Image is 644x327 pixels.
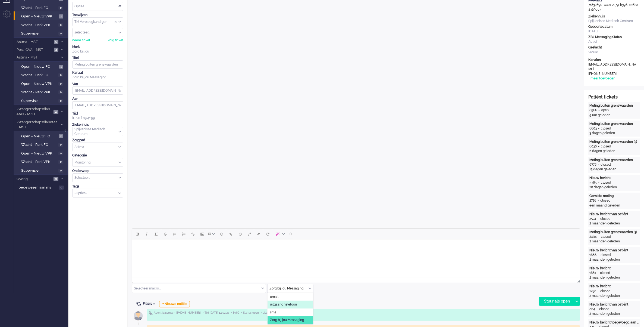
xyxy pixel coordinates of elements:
div: Kanalen [588,58,640,62]
div: Zorg bij jou Messaging [72,75,123,80]
div: [PHONE_NUMBER] [588,72,637,76]
button: Bullet list [170,229,179,239]
a: Toegewezen aan mij 0 [16,184,68,190]
span: Zwangerschapsdiabetes - MZH [16,107,52,117]
div: 8603 [589,126,597,131]
button: Strikethrough [161,229,170,239]
span: Supervisie [21,168,57,173]
div: closed [600,271,610,275]
div: - [597,144,601,149]
span: Wacht - Park VPK [21,159,57,165]
div: closed [601,235,611,239]
div: Tijd [72,111,123,116]
li: email [268,293,313,301]
div: Aan [72,97,123,101]
div: 2 maanden geleden [589,239,639,244]
div: Meting buiten grenswaarden [589,122,639,126]
div: 5 uur geleden [589,113,639,118]
span: Supervisie [21,31,57,36]
div: Nieuw bericht [589,176,639,180]
a: Open - Nieuw FO 2 [16,133,67,139]
div: Categorie [72,153,123,158]
a: Wacht - Park FO 0 [16,72,67,78]
div: 864 [589,307,595,311]
div: 2 maanden geleden [589,221,639,226]
div: [DATE] 09:41:59 [72,111,123,121]
div: Tags [72,184,123,189]
span: Wacht - Park FO [21,73,57,78]
div: Meting buiten grenswaarden [589,103,639,108]
div: 3 dagen geleden [589,131,639,135]
div: volg ticket [108,38,123,43]
div: closed [601,180,611,185]
span: 0 [58,6,63,10]
a: Wacht - Park VPK 0 [16,159,67,165]
div: closed [601,162,611,167]
button: Fullscreen [245,229,254,239]
div: - [597,126,601,131]
div: Gemiste meting [589,194,639,198]
div: closed [601,253,611,257]
li: sms [268,309,313,316]
a: Open - Nieuw FO 1 [16,63,67,69]
div: 5365 [589,180,597,185]
div: 2574 [589,217,596,221]
div: + Nieuwe notitie [159,301,190,307]
button: Insert/edit link [189,229,198,239]
a: Wacht - Park VPK 0 [16,89,67,95]
span: Open - Nieuw VPK [21,151,57,156]
div: Nieuw bericht toegevoegd aan gesprek [589,320,639,325]
a: Open - Nieuw VPK 0 [16,81,67,87]
div: + meer toevoegen [588,76,615,81]
iframe: Rich Text Area [132,239,580,278]
button: Delay message [235,229,245,239]
span: 3 [54,48,58,52]
span: Wacht - Park VPK [21,23,57,28]
div: Vrouw [588,50,640,55]
li: Zorg bij jou Messaging [268,316,313,324]
button: Italic [142,229,152,239]
div: Meting buiten grenswaarden (3) [589,140,639,144]
div: closed [601,144,611,149]
span: Agent isawmsc • [PHONE_NUMBER] [154,311,201,315]
a: Open - Nieuw VPK 0 [16,150,67,156]
div: Geboortedatum [588,24,640,29]
span: 0 [58,152,63,156]
div: - [597,180,601,185]
span: 2 [59,134,63,138]
div: Merk [72,45,123,49]
span: • Tijd [DATE] 14:04:22 [203,311,229,315]
span: 0 [58,160,63,164]
span: email [270,295,278,299]
div: Patiënt tickets [588,94,640,100]
a: Supervisie 0 [16,98,67,104]
span: • uitgaand [261,311,274,315]
span: Wacht - Park VPK [21,90,57,95]
span: 0 [59,186,64,190]
div: Nieuw bericht [589,284,639,289]
div: 13 dagen geleden [589,167,639,172]
div: - [596,289,600,294]
span: Overig [16,177,52,182]
div: 6 dagen geleden [589,149,639,153]
div: closed [600,217,611,221]
div: Meting buiten grenswaarden [589,158,639,162]
div: - [596,271,600,275]
div: 2494 [589,235,597,239]
div: Resize [575,278,580,283]
a: Wacht - Park FO 0 [16,141,67,147]
img: ic_telephone_grey.svg [149,311,153,315]
div: Ziekenhuis [588,14,640,19]
span: 9 [54,177,58,181]
button: Bold [133,229,142,239]
div: Stuur als open [539,297,573,306]
img: avatar [131,309,145,323]
span: sms [270,310,276,315]
span: 0 [58,169,63,173]
div: Nieuw bericht van patiënt [589,248,639,253]
div: Nieuw bericht van patiënt [589,302,639,307]
div: - [596,162,601,167]
div: - [595,307,599,311]
div: neem ticket [72,38,90,43]
a: Wacht - Park FO 0 [16,5,67,11]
